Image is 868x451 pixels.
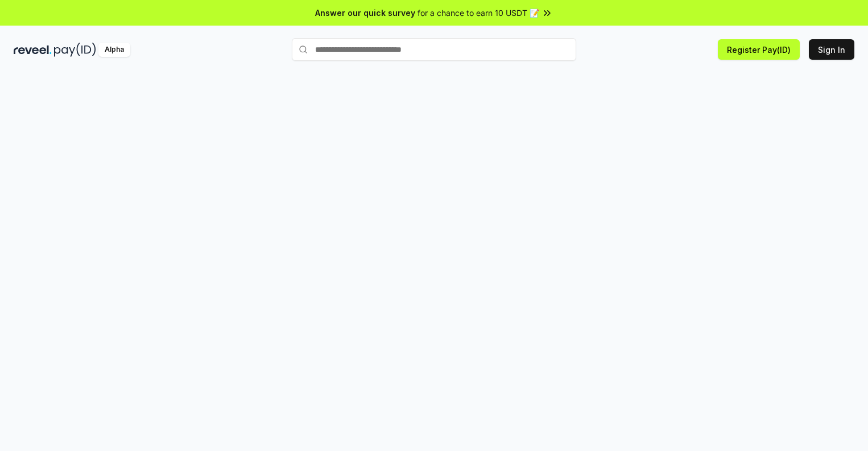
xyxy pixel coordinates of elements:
[315,7,415,19] span: Answer our quick survey
[418,7,539,19] span: for a chance to earn 10 USDT 📝
[98,43,130,57] div: Alpha
[14,43,52,57] img: reveel_dark
[809,39,854,60] button: Sign In
[718,39,800,60] button: Register Pay(ID)
[54,43,96,57] img: pay_id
